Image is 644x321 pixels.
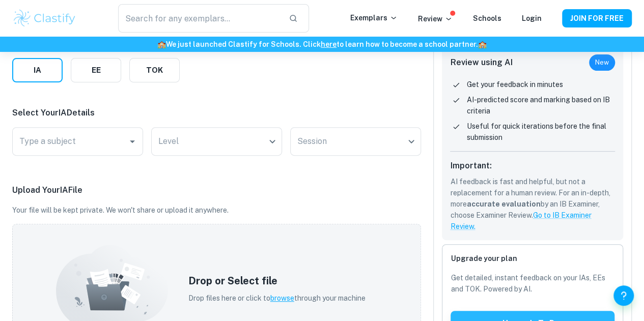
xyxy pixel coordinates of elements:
button: Open [125,134,139,149]
button: IA [12,58,63,82]
p: AI feedback is fast and helpful, but not a replacement for a human review. For an in-depth, more ... [450,176,615,232]
p: AI-predicted score and marking based on IB criteria [466,94,615,116]
h6: Upgrade your plan [451,253,614,264]
img: Clastify logo [12,8,77,28]
h5: Drop or Select file [188,273,366,288]
p: Exemplars [350,12,398,23]
p: Get detailed, instant feedback on your IAs, EEs and TOK. Powered by AI. [451,272,614,295]
input: Search for any exemplars... [118,4,281,33]
span: New [589,57,615,68]
p: Your file will be kept private. We won't share or upload it anywhere. [12,205,421,216]
button: EE [71,58,121,82]
h6: Review using AI [450,56,512,69]
h6: We just launched Clastify for Schools. Click to learn how to become a school partner. [2,39,642,50]
button: Help and Feedback [613,285,634,306]
a: here [321,40,337,48]
p: Drop files here or click to through your machine [188,293,366,304]
p: Get your feedback in minutes [466,79,563,90]
p: Useful for quick iterations before the final submission [466,121,615,143]
button: JOIN FOR FREE [562,9,632,27]
h6: Important: [450,160,615,172]
b: accurate evaluation [466,200,540,208]
p: Upload Your IA File [12,184,421,196]
button: TOK [129,58,180,82]
p: Review [418,13,453,24]
span: 🏫 [157,40,166,48]
span: browse [270,294,294,302]
a: Login [522,14,542,22]
p: Select Your IA Details [12,107,421,119]
a: Schools [473,14,501,22]
span: 🏫 [478,40,487,48]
